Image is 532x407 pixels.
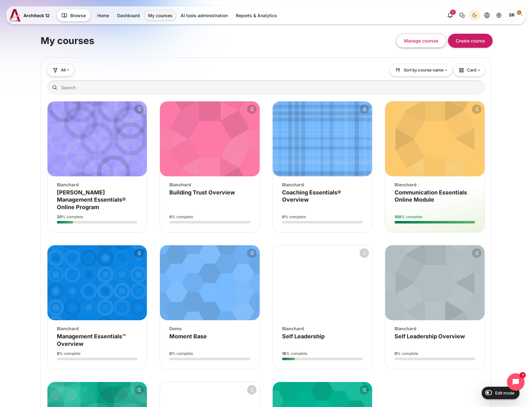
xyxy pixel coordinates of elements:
a: Building Trust Overview [169,189,235,196]
a: Management Essentials™ Overview [57,333,126,347]
div: % complete [57,351,137,356]
span: Sort by course name [404,67,444,73]
span: Card [458,67,476,73]
div: % complete [395,214,475,220]
div: % complete [57,214,137,220]
a: Moment Base [169,333,207,340]
input: Search [47,80,485,95]
strong: 16 [282,351,286,356]
div: Blanchard [395,181,475,188]
div: Dark Mode [470,11,479,20]
div: Blanchard [57,181,137,188]
div: % complete [282,351,363,356]
a: AI tools administration [177,10,231,21]
strong: 0 [169,351,172,356]
strong: 0 [57,351,59,356]
button: Browse [57,9,91,22]
strong: 0 [282,214,285,219]
div: Blanchard [282,325,363,332]
a: [PERSON_NAME] Management Essentials® Online Program [57,189,126,210]
div: Blanchard [169,181,250,188]
div: % complete [169,214,250,220]
h1: My courses [41,35,94,47]
a: Self Leadership [282,333,325,340]
div: % complete [282,214,363,220]
div: Course overview controls [47,64,485,96]
span: Songklod Riraroengjaratsaeng [505,9,518,22]
div: Show notification window with 17 new notifications [445,10,456,21]
a: Coaching Essentials® Overview [282,189,341,203]
button: Light Mode Dark Mode [469,10,480,21]
a: Self Leadership Overview [395,333,465,340]
span: Architeck 12 [23,12,50,19]
button: There are 0 unread conversations [456,10,468,21]
div: % complete [395,351,475,356]
button: Manage courses [396,34,446,48]
a: User menu [505,9,523,22]
strong: 20 [57,214,62,219]
strong: 0 [395,351,397,356]
strong: 100 [395,214,401,219]
span: Edit mode [495,390,515,395]
img: A12 [9,9,21,22]
button: Sorting drop-down menu [390,64,452,76]
a: Site administration [493,10,505,21]
div: % complete [169,351,250,356]
button: Display drop-down menu [453,64,485,76]
span: Browse [70,12,86,19]
strong: 0 [169,214,172,219]
a: A12 A12 Architeck 12 [9,9,52,22]
div: Blanchard [57,325,137,332]
a: Home [93,10,113,21]
div: Demo [169,325,250,332]
div: Blanchard [282,181,363,188]
div: 17 [450,10,456,15]
button: Create course [448,34,493,48]
span: All [61,67,66,73]
button: Languages [481,10,493,21]
a: Reports & Analytics [232,10,281,21]
button: Grouping drop-down menu [47,64,74,76]
div: Blanchard [395,325,475,332]
a: Communication Essentials Online Module [395,189,467,203]
a: My courses [144,10,176,21]
a: Dashboard [113,10,144,21]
